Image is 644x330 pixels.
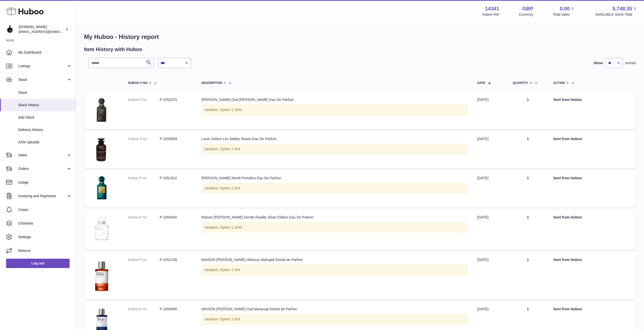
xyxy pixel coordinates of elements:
[18,207,72,212] span: Cases
[128,97,160,102] dt: Huboo P no
[160,257,191,262] dd: P-1052108
[595,5,638,17] a: 5,748.35 AVAILABLE Stock Total
[18,64,67,69] span: Listings
[513,81,528,85] span: Quantity
[128,176,160,181] dt: Huboo P no
[18,166,67,171] span: Orders
[612,5,632,12] span: 5,748.35
[18,140,72,145] span: ASN Uploads
[18,180,72,185] span: Usage
[508,131,548,168] td: 1
[201,144,467,154] div: Variation: Option 1 5ml
[18,153,67,158] span: Sales
[196,92,472,129] td: [PERSON_NAME] Oud [PERSON_NAME] Eau De Parfum
[477,81,485,85] span: Date
[201,222,467,233] div: Variation: Option 1 10ml
[160,97,191,102] dd: P-1052070
[553,258,582,262] strong: Sent from Huboo
[18,103,72,107] span: Stock History
[594,61,603,65] label: Show
[560,5,570,12] span: 0.00
[18,127,72,132] span: Delivery History
[128,215,160,220] dt: Huboo P no
[19,25,64,34] div: [DOMAIN_NAME]
[160,176,191,181] dd: P-1051912
[508,210,548,250] td: 1
[89,137,114,162] img: les-sabel-roses.webp
[201,183,467,193] div: Variation: Option 1 5ml
[482,12,499,17] div: Huboo Ref
[18,248,72,253] span: Returns
[84,46,142,53] h2: Item History with Huboo
[89,97,114,123] img: oudwood.webp
[553,98,582,102] strong: Sent from Huboo
[128,257,160,262] dt: Huboo P no
[472,252,508,299] td: [DATE]
[485,5,499,12] strong: 14341
[89,215,114,244] img: GentleFluiditySilverbyMaisonFrancisKurkdjianisaAromaticSpicyfragranceforwomenandmen.Thisisanewfra...
[201,105,467,115] div: Variation: Option 1 10ml
[201,81,222,85] span: Description
[472,171,508,207] td: [DATE]
[553,12,575,17] span: Total sales
[553,137,582,141] strong: Sent from Huboo
[196,131,472,168] td: Louis Vuitton Les Sables Roses Eau De Parfum
[519,12,533,17] div: Currency
[18,235,72,239] span: Settings
[472,92,508,129] td: [DATE]
[18,194,67,199] span: Invoicing and Payments
[128,81,148,85] span: Huboo P no
[18,77,67,82] span: Stock
[553,81,565,85] span: Action
[19,30,74,34] span: [EMAIL_ADDRESS][DOMAIN_NAME]
[508,92,548,129] td: 1
[128,137,160,141] dt: Huboo P no
[472,131,508,168] td: [DATE]
[128,307,160,312] dt: Huboo P no
[553,307,582,311] strong: Sent from Huboo
[89,176,114,201] img: neroli-portofino.webp
[553,176,582,180] strong: Sent from Huboo
[160,137,191,141] dd: P-1050859
[553,215,582,219] strong: Sent from Huboo
[201,265,467,275] div: Variation: Option 1 3ml
[18,115,72,120] span: Add Stock
[508,171,548,207] td: 1
[160,307,191,312] dd: P-1050890
[625,61,636,65] span: entries
[6,26,14,33] img: theperfumesampler@gmail.com
[472,210,508,250] td: [DATE]
[18,221,72,226] span: Channels
[196,210,472,250] td: Maison [PERSON_NAME] Gentle Fluidity Silver Edition Eau De Parfum
[508,252,548,299] td: 1
[6,259,70,268] a: Log out
[89,257,114,293] img: hibiscus_mahajad.jpg
[160,215,191,220] dd: P-1050940
[553,5,575,17] a: 0.00 Total sales
[201,314,467,324] div: Variation: Option 1 3ml
[595,12,638,17] span: AVAILABLE Stock Total
[522,5,533,12] strong: GBP
[18,90,72,95] span: Stock
[196,171,472,207] td: [PERSON_NAME] Neroli Portofino Eau De Parfum
[196,252,472,299] td: MAISON [PERSON_NAME] Hibiscus Mahajad Extrait de Parfum
[18,50,72,55] span: My Dashboard
[84,33,636,41] h1: My Huboo - History report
